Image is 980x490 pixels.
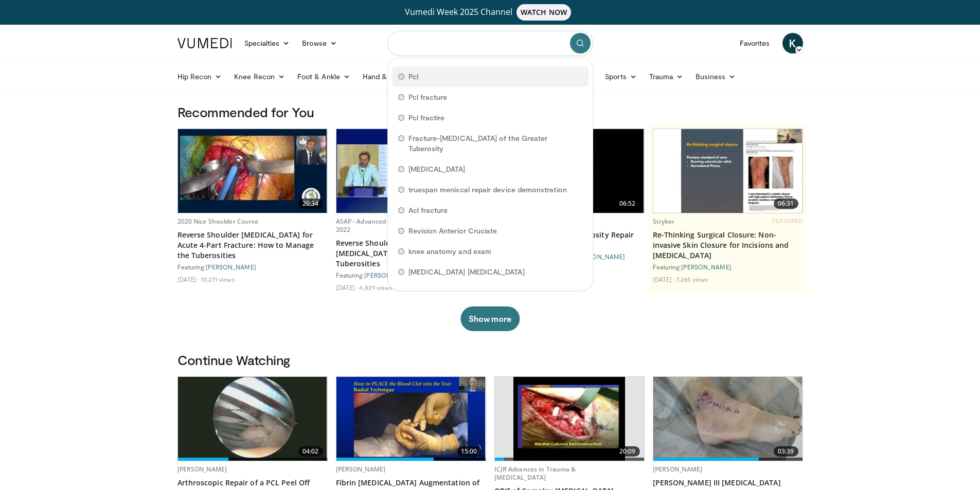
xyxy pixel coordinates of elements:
[178,129,327,213] a: 20:34
[238,33,296,53] a: Specialties
[494,465,576,482] a: ICJR Advances in Trauma & [MEDICAL_DATA]
[653,230,803,261] a: Re-Thinking Surgical Closure: Non-invasive Skin Closure for Incisions and [MEDICAL_DATA]
[653,377,803,461] a: 03:39
[177,230,328,261] a: Reverse Shoulder [MEDICAL_DATA] for Acute 4-Part Fracture: How to Manage the Tuberosities
[408,246,491,257] span: knee anatomy and exam
[513,377,626,461] img: 473b5e14-8287-4df3-9ec5-f9baf7e98445.620x360_q85_upscale.jpg
[676,275,708,283] li: 7,265 views
[171,66,228,87] a: Hip Recon
[408,71,418,82] span: Pcl
[408,185,567,195] span: truespan meniscal repair device demonstration
[516,4,571,21] span: WATCH NOW
[408,226,497,236] span: Revision Anterior Cruciate
[457,446,482,457] span: 15:00
[575,253,625,260] a: [PERSON_NAME]
[689,66,742,87] a: Business
[408,92,448,102] span: Pcl fracture
[178,377,327,461] img: 286824_0004_1.png.620x360_q85_upscale.jpg
[336,129,486,213] a: 10:51
[177,217,259,226] a: 2020 Nice Shoulder Course
[177,478,328,488] a: Arthroscopic Repair of a PCL Peel Off
[495,377,644,461] a: 20:09
[408,164,466,174] span: [MEDICAL_DATA]
[653,377,803,461] img: b5b2cf76-4a7b-4003-af37-ad27229658f9.620x360_q85_upscale.jpg
[615,198,640,209] span: 06:52
[201,275,235,283] li: 10,271 views
[408,133,582,154] span: Fracture-[MEDICAL_DATA] of the Greater Tuberosity
[599,66,643,87] a: Sports
[336,465,386,474] a: [PERSON_NAME]
[336,129,486,213] img: c653596a-0679-4cdd-8644-76a798287787.620x360_q85_upscale.jpg
[336,283,358,292] li: [DATE]
[336,217,454,234] a: ASAP - Advanced Shoulder ArthroPlasty 2022
[296,33,343,53] a: Browse
[336,271,486,279] div: Featuring:
[615,446,640,457] span: 20:09
[774,446,798,457] span: 03:39
[653,478,803,488] a: [PERSON_NAME] III [MEDICAL_DATA]
[298,198,323,209] span: 20:34
[681,263,732,270] a: [PERSON_NAME]
[177,263,328,271] div: Featuring:
[179,4,801,21] a: Vumedi Week 2025 ChannelWATCH NOW
[177,352,803,368] h3: Continue Watching
[364,271,415,279] a: [PERSON_NAME]
[782,33,803,53] a: K
[177,465,227,474] a: [PERSON_NAME]
[336,377,486,461] img: f96f48a1-444e-4019-ac39-4af36934be4f.620x360_q85_upscale.jpg
[643,66,690,87] a: Trauma
[408,267,525,277] span: [MEDICAL_DATA] [MEDICAL_DATA]
[206,263,256,270] a: [PERSON_NAME]
[653,129,803,213] a: 06:31
[336,377,486,461] a: 15:00
[359,283,393,292] li: 4,829 views
[653,465,703,474] a: [PERSON_NAME]
[653,263,803,271] div: Featuring:
[291,66,357,87] a: Foot & Ankle
[178,377,327,461] a: 04:02
[734,33,776,53] a: Favorites
[177,38,232,48] img: VuMedi Logo
[653,275,675,283] li: [DATE]
[774,198,798,209] span: 06:31
[408,113,445,123] span: Pcl fractire
[177,104,803,120] h3: Recommended for You
[408,205,448,215] span: Acl fracture
[336,238,486,269] a: Reverse Shoulder [MEDICAL_DATA] for [MEDICAL_DATA]: How to Manage the Tuberosities
[387,31,593,56] input: Search topics, interventions
[298,446,323,457] span: 04:02
[357,66,423,87] a: Hand & Wrist
[772,217,803,225] span: FEATURED
[177,275,200,283] li: [DATE]
[653,129,803,213] img: f1f532c3-0ef6-42d5-913a-00ff2bbdb663.620x360_q85_upscale.jpg
[460,306,520,331] button: Show more
[228,66,291,87] a: Knee Recon
[178,129,327,213] img: f986402b-3e48-401f-842a-2c1fdc6edc35.620x360_q85_upscale.jpg
[653,217,675,226] a: Stryker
